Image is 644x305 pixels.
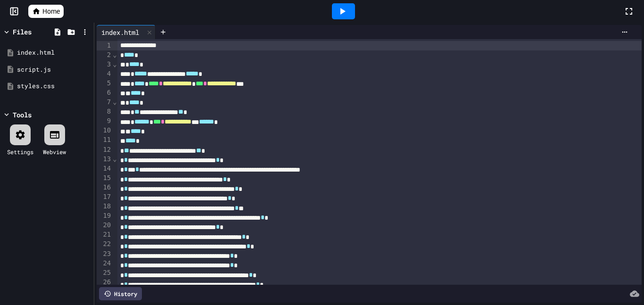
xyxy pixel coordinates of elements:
[97,192,112,202] div: 17
[17,48,91,58] div: index.html
[97,202,112,211] div: 18
[97,259,112,268] div: 24
[97,98,112,107] div: 7
[97,183,112,192] div: 16
[97,25,156,39] div: index.html
[99,287,142,300] div: History
[97,135,112,145] div: 11
[97,164,112,173] div: 14
[97,107,112,116] div: 8
[112,98,117,106] span: Fold line
[112,155,117,163] span: Fold line
[13,27,32,37] div: Files
[7,148,33,156] div: Settings
[13,110,32,120] div: Tools
[17,65,91,74] div: script.js
[97,50,112,60] div: 2
[97,278,112,287] div: 26
[97,126,112,135] div: 10
[97,249,112,259] div: 23
[97,173,112,183] div: 15
[97,27,144,37] div: index.html
[97,211,112,221] div: 19
[28,5,64,18] a: Home
[97,88,112,98] div: 6
[43,148,66,156] div: Webview
[97,230,112,239] div: 21
[112,60,117,68] span: Fold line
[97,239,112,249] div: 22
[97,60,112,69] div: 3
[97,221,112,230] div: 20
[97,145,112,155] div: 12
[97,79,112,88] div: 5
[42,7,60,16] span: Home
[112,51,117,58] span: Fold line
[97,116,112,126] div: 9
[97,155,112,164] div: 13
[97,41,112,50] div: 1
[97,268,112,278] div: 25
[97,69,112,79] div: 4
[17,82,91,91] div: styles.css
